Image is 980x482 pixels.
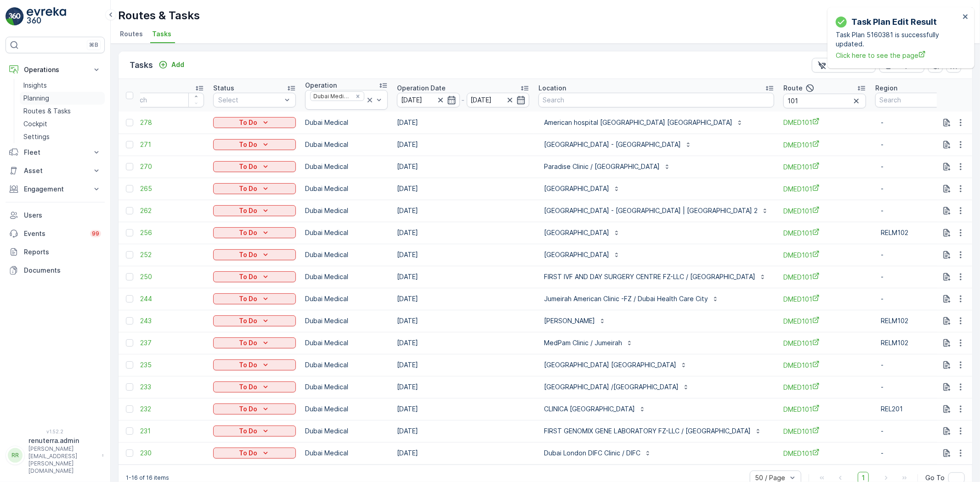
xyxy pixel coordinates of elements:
[305,404,388,414] p: Dubai Medical
[783,184,866,194] a: DMED101
[305,206,388,215] p: Dubai Medical
[121,294,204,303] span: 22229244
[544,404,635,414] p: CLINICA [GEOGRAPHIC_DATA]
[783,84,803,93] p: Route
[213,227,296,238] button: To Do
[121,250,204,259] a: 22229252
[24,166,86,175] p: Asset
[121,118,204,127] a: 22229278
[392,222,534,244] td: [DATE]
[538,247,626,262] button: [GEOGRAPHIC_DATA]
[126,383,133,391] div: Toggle Row Selected
[305,360,388,370] p: Dubai Medical
[538,84,566,93] p: Location
[120,29,143,39] span: Routes
[544,426,751,436] p: FIRST GENOMIX GENE LABORATORY FZ-LLC / [GEOGRAPHIC_DATA]
[544,294,708,303] p: Jumeirah American Clinic -FZ / Dubai Health Care City
[213,404,296,415] button: To Do
[812,58,876,73] button: Clear Filters
[126,474,169,482] p: 1-16 of 16 items
[783,382,866,392] a: DMED101
[239,382,257,392] p: To Do
[881,382,952,392] p: -
[538,137,697,152] button: [GEOGRAPHIC_DATA] - [GEOGRAPHIC_DATA]
[126,427,133,435] div: Toggle Row Selected
[392,354,534,376] td: [DATE]
[23,106,71,116] p: Routes & Tasks
[126,119,133,126] div: Toggle Row Selected
[305,272,388,281] p: Dubai Medical
[544,250,609,259] p: [GEOGRAPHIC_DATA]
[392,310,534,332] td: [DATE]
[881,206,952,215] p: -
[783,294,866,304] a: DMED101
[783,316,866,326] span: DMED101
[28,445,97,475] p: [PERSON_NAME][EMAIL_ADDRESS][PERSON_NAME][DOMAIN_NAME]
[783,448,866,458] span: DMED101
[121,338,204,347] a: 22229237
[783,404,866,414] a: DMED101
[538,336,639,350] button: MedPam Clinic / Jumeirah
[544,118,732,127] p: American hospital [GEOGRAPHIC_DATA] [GEOGRAPHIC_DATA]
[24,185,86,194] p: Engagement
[121,228,204,237] a: 22229256
[397,84,446,93] p: Operation Date
[462,95,465,106] p: -
[392,420,534,442] td: [DATE]
[213,249,296,260] button: To Do
[544,316,595,325] p: [PERSON_NAME]
[239,250,257,259] p: To Do
[213,315,296,326] button: To Do
[305,162,388,171] p: Dubai Medical
[28,436,97,445] p: renuterra.admin
[6,7,24,26] img: logo
[881,360,952,370] p: -
[121,140,204,149] a: 22229271
[881,228,952,237] span: RELM102
[24,229,85,238] p: Events
[881,448,952,458] p: -
[239,206,257,215] p: To Do
[6,143,105,162] button: Fleet
[311,92,352,101] div: Dubai Medical
[239,426,257,436] p: To Do
[24,148,86,157] p: Fleet
[24,65,86,74] p: Operations
[544,206,758,215] p: [GEOGRAPHIC_DATA] - [GEOGRAPHIC_DATA] | [GEOGRAPHIC_DATA] 2
[538,269,772,284] button: FIRST IVF AND DAY SURGERY CENTRE FZ-LLC / [GEOGRAPHIC_DATA]
[126,273,133,280] div: Toggle Row Selected
[783,206,866,216] a: DMED101
[6,429,105,434] span: v 1.52.2
[121,206,204,215] span: 22229262
[239,162,257,171] p: To Do
[875,93,958,107] input: Search
[544,228,609,237] p: [GEOGRAPHIC_DATA]
[213,183,296,194] button: To Do
[121,404,204,414] a: 22229232
[538,291,725,306] button: Jumeirah American Clinic -FZ / Dubai Health Care City
[783,140,866,150] span: DMED101
[305,184,388,193] p: Dubai Medical
[392,442,534,464] td: [DATE]
[875,84,897,93] p: Region
[538,93,774,107] input: Search
[881,140,952,149] p: -
[121,382,204,392] a: 22229233
[881,294,952,303] p: -
[130,59,153,72] p: Tasks
[305,448,388,458] p: Dubai Medical
[783,162,866,172] a: DMED101
[121,272,204,281] a: 22229250
[392,156,534,178] td: [DATE]
[544,184,609,193] p: [GEOGRAPHIC_DATA]
[783,360,866,370] span: DMED101
[305,382,388,392] p: Dubai Medical
[353,93,363,100] div: Remove Dubai Medical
